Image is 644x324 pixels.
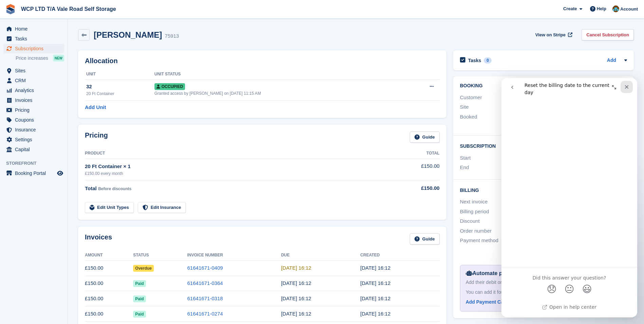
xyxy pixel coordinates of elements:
h2: Pricing [85,131,108,143]
div: 32 [86,83,154,91]
span: Invoices [15,95,56,105]
span: Tasks [15,34,56,43]
iframe: Intercom live chat [501,78,637,317]
span: Sites [15,66,56,75]
h2: Booking [460,83,627,89]
time: 2025-09-08 15:12:23 UTC [281,265,311,271]
td: £150.00 [85,306,133,322]
a: Price increases NEW [16,54,64,62]
div: 0 [484,57,492,64]
h2: [PERSON_NAME] [94,30,162,39]
time: 2025-07-07 15:12:30 UTC [360,295,390,301]
th: Total [385,148,439,159]
span: Paid [133,295,146,302]
td: £150.00 [85,276,133,291]
a: Edit Unit Types [85,202,134,213]
h2: Tasks [468,57,481,64]
a: menu [3,76,64,85]
a: menu [3,125,64,134]
th: Invoice Number [187,250,281,261]
time: 2025-08-08 15:12:23 UTC [281,280,311,286]
th: Amount [85,250,133,261]
a: 61641671-0274 [187,311,223,317]
div: Customer [460,94,544,102]
div: Payment method [460,237,544,245]
span: Coupons [15,115,56,125]
span: Total [85,185,97,191]
th: Created [360,250,439,261]
th: Unit [85,69,154,80]
div: Order number [460,227,544,235]
div: Billing period [460,208,544,216]
span: Home [15,24,56,34]
a: menu [3,145,64,154]
td: £150.00 [385,159,439,180]
div: You can add it for them, or request they do so via their portal. [466,289,621,296]
div: Site [460,103,544,111]
span: Create [563,5,577,12]
a: Add Unit [85,104,106,111]
span: CRM [15,76,56,85]
div: 75913 [165,32,179,40]
div: £150.00 [385,184,439,192]
time: 2025-06-08 15:12:23 UTC [281,311,311,317]
a: Add [607,57,616,65]
div: Add their debit or credit card to remove admin and save time. [466,279,621,286]
div: 20 Ft Container [86,91,154,97]
div: Automate payments [466,269,621,277]
span: Storefront [6,160,68,167]
a: Add Payment Card [466,299,619,306]
th: Unit Status [154,69,406,80]
img: Kirsty williams [612,5,619,12]
a: Preview store [56,169,64,177]
div: End [460,164,544,172]
time: 2025-08-07 15:12:26 UTC [360,280,390,286]
h2: Invoices [85,233,112,245]
td: £150.00 [85,260,133,276]
div: Discount [460,217,544,225]
span: Booking Portal [15,168,56,178]
h2: Subscription [460,142,627,149]
span: View on Stripe [535,32,566,38]
time: 2025-06-07 15:12:44 UTC [360,311,390,317]
a: menu [3,66,64,75]
a: menu [3,115,64,125]
span: Subscriptions [15,44,56,53]
div: NEW [53,55,64,61]
span: Paid [133,311,146,318]
span: Overdue [133,265,154,272]
a: Edit Insurance [138,202,186,213]
span: Capital [15,145,56,154]
a: Guide [410,233,440,245]
td: £150.00 [85,291,133,306]
a: 61641671-0318 [187,295,223,301]
div: £150.00 every month [85,170,385,177]
time: 2025-07-08 15:12:23 UTC [281,295,311,301]
a: View on Stripe [533,29,574,40]
a: menu [3,105,64,115]
img: stora-icon-8386f47178a22dfd0bd8f6a31ec36ba5ce8667c1dd55bd0f319d3a0aa187defe.svg [5,4,16,14]
th: Status [133,250,187,261]
a: 61641671-0409 [187,265,223,271]
a: menu [3,44,64,53]
a: 61641671-0364 [187,280,223,286]
span: Insurance [15,125,56,134]
h2: Billing [460,186,627,193]
a: WCP LTD T/A Vale Road Self Storage [18,3,119,15]
a: menu [3,86,64,95]
span: Price increases [16,55,48,61]
span: Help [597,5,606,12]
a: menu [3,24,64,34]
time: 2025-09-07 15:12:45 UTC [360,265,390,271]
span: Occupied [154,83,185,90]
span: Pricing [15,105,56,115]
th: Product [85,148,385,159]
